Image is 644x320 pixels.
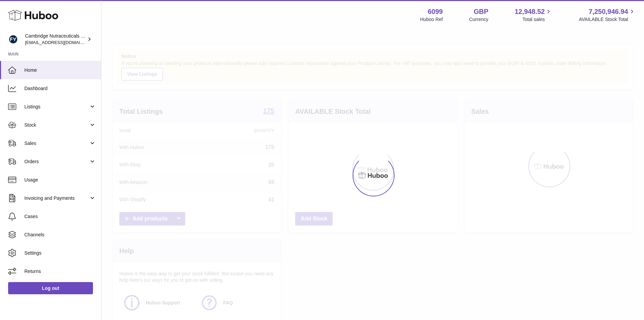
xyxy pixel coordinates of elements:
[24,85,96,92] span: Dashboard
[25,40,99,45] span: [EMAIL_ADDRESS][DOMAIN_NAME]
[24,158,89,165] span: Orders
[469,16,488,23] div: Currency
[589,7,628,16] span: 7,250,946.94
[24,140,89,147] span: Sales
[420,16,443,23] div: Huboo Ref
[24,213,96,220] span: Cases
[24,250,96,256] span: Settings
[24,104,89,110] span: Listings
[24,195,89,201] span: Invoicing and Payments
[8,282,93,294] a: Log out
[428,7,443,16] strong: 6099
[579,16,636,23] span: AVAILABLE Stock Total
[24,177,96,183] span: Usage
[25,33,86,46] div: Cambridge Nutraceuticals Ltd
[474,7,488,16] strong: GBP
[522,16,552,23] span: Total sales
[8,34,18,44] img: huboo@camnutra.com
[579,7,636,23] a: 7,250,946.94 AVAILABLE Stock Total
[24,232,96,238] span: Channels
[24,268,96,275] span: Returns
[24,122,89,128] span: Stock
[515,7,552,23] a: 12,948.52 Total sales
[515,7,545,16] span: 12,948.52
[24,67,96,73] span: Home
